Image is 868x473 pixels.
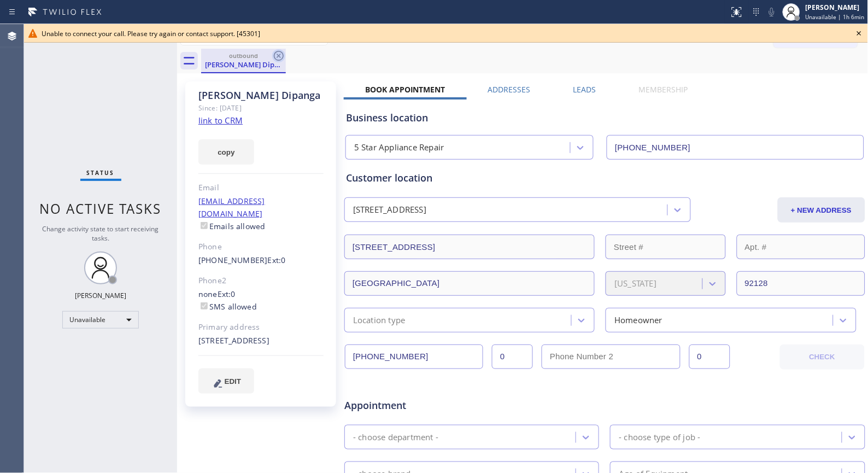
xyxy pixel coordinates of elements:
[198,89,324,102] div: [PERSON_NAME] Dipanga
[225,377,241,386] span: EDIT
[344,235,595,259] input: Address
[198,221,266,231] label: Emails allowed
[353,314,406,326] div: Location type
[639,84,688,95] label: Membership
[198,288,324,313] div: none
[40,200,162,218] span: No active tasks
[344,398,517,413] span: Appointment
[806,3,865,12] div: [PERSON_NAME]
[201,302,208,310] input: SMS allowed
[202,51,285,60] div: outbound
[42,29,260,38] span: Unable to connect your call. Please try again or contact support. [45301]
[689,344,730,369] input: Ext. 2
[764,4,779,20] button: Mute
[346,110,864,125] div: Business location
[542,344,680,369] input: Phone Number 2
[198,139,254,165] button: copy
[606,235,725,259] input: Street #
[75,291,126,300] div: [PERSON_NAME]
[346,171,864,185] div: Customer location
[614,314,662,326] div: Homeowner
[354,142,444,154] div: 5 Star Appliance Repair
[198,182,324,194] div: Email
[198,241,324,253] div: Phone
[344,271,595,296] input: City
[268,255,286,265] span: Ext: 0
[198,115,243,126] a: link to CRM
[198,102,324,114] div: Since: [DATE]
[201,222,208,229] input: Emails allowed
[87,169,115,177] span: Status
[353,204,426,217] div: [STREET_ADDRESS]
[778,197,865,223] button: + NEW ADDRESS
[198,321,324,334] div: Primary address
[62,311,139,329] div: Unavailable
[607,135,864,160] input: Phone Number
[198,196,265,219] a: [EMAIL_ADDRESS][DOMAIN_NAME]
[353,431,438,443] div: - choose department -
[365,84,445,95] label: Book Appointment
[202,60,285,69] div: [PERSON_NAME] Dipanga
[198,255,268,265] a: [PHONE_NUMBER]
[198,335,324,347] div: [STREET_ADDRESS]
[202,49,285,72] div: Cris Dipanga
[198,301,257,312] label: SMS allowed
[198,275,324,287] div: Phone2
[488,84,531,95] label: Addresses
[737,235,865,259] input: Apt. #
[780,344,865,370] button: CHECK
[198,369,254,394] button: EDIT
[218,289,236,299] span: Ext: 0
[806,13,865,21] span: Unavailable | 1h 6min
[43,224,159,243] span: Change activity state to start receiving tasks.
[345,344,483,369] input: Phone Number
[619,431,700,443] div: - choose type of job -
[737,271,865,296] input: ZIP
[492,344,533,369] input: Ext.
[573,84,596,95] label: Leads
